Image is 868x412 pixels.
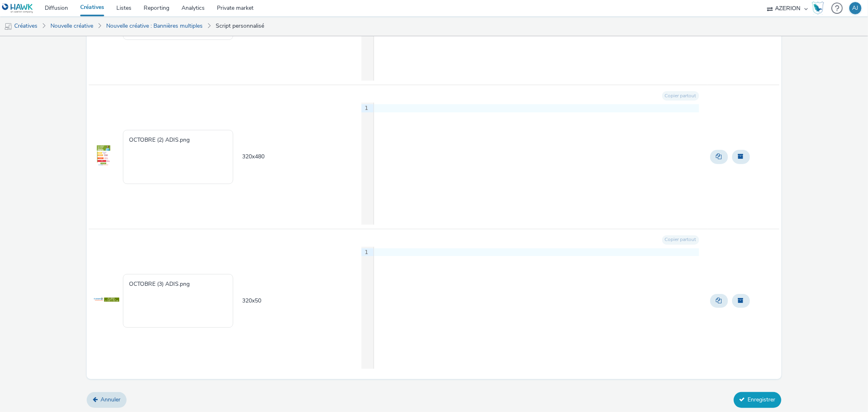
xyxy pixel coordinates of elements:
img: mobile [4,22,12,31]
a: Nouvelle créative [46,16,97,36]
img: Preview [93,289,119,310]
div: Dupliquer [708,292,730,310]
div: 1 [361,248,370,256]
button: Copier partout [662,91,699,101]
img: Preview [97,145,110,166]
span: 320 x 480 [242,153,265,160]
div: Dupliquer [708,148,730,166]
div: AJ [853,2,859,14]
a: Hawk Academy [812,2,827,15]
img: Hawk Academy [812,2,824,15]
div: Archiver [730,292,752,310]
img: undefined Logo [2,3,33,13]
a: Annuler [87,392,127,408]
div: 1 [361,104,370,112]
textarea: OCTOBRE (2) ADIS.png [123,130,233,184]
a: Script personnalisé [212,16,268,36]
button: Enregistrer [734,392,781,408]
span: 320 x 50 [242,297,261,305]
a: Nouvelle créative : Bannières multiples [102,16,207,36]
div: Archiver [730,148,752,166]
textarea: OCTOBRE (3) ADIS.png [123,274,233,328]
button: Copier partout [662,235,699,245]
